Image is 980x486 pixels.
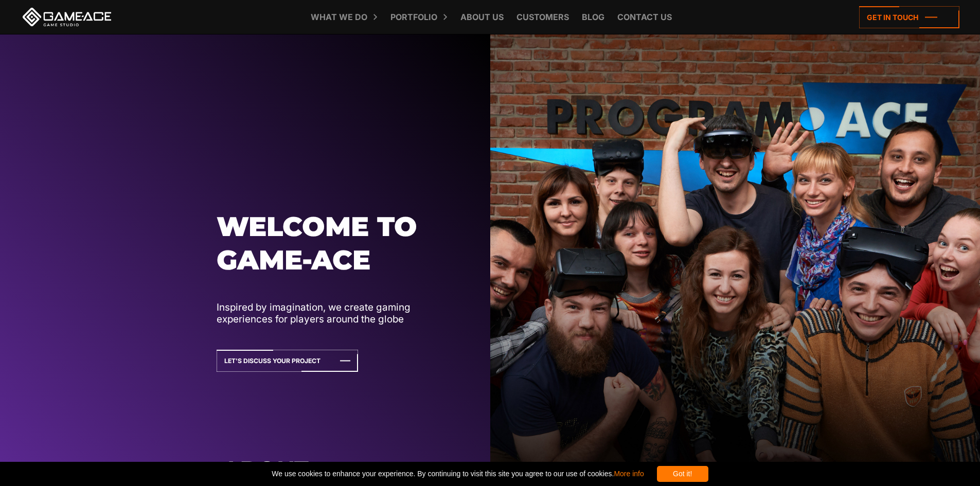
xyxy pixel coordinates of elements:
[657,466,708,482] div: Got it!
[217,210,460,277] h1: Welcome to Game-ace
[859,6,959,28] a: Get in touch
[272,466,644,482] span: We use cookies to enhance your experience. By continuing to visit this site you agree to our use ...
[614,470,644,478] a: More info
[217,350,358,372] a: Let's Discuss Your Project
[217,301,460,326] p: Inspired by imagination, we create gaming experiences for players around the globe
